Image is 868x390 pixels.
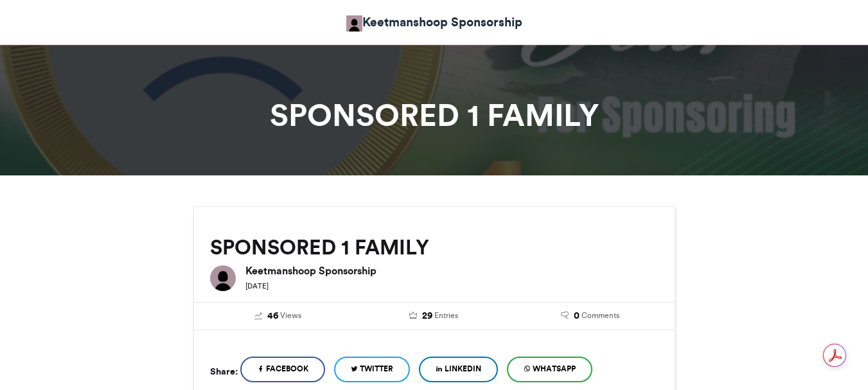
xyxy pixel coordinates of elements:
span: Entries [434,310,458,321]
span: Comments [581,310,619,321]
span: Facebook [266,363,308,375]
img: Keetmanshoop Sponsorship [210,265,236,291]
img: Keetmanshoop Sponsorship [346,15,362,31]
span: LinkedIn [445,363,481,375]
a: WhatsApp [507,357,592,382]
h1: SPONSORED 1 FAMILY [78,100,791,130]
a: Keetmanshoop Sponsorship [346,13,522,31]
span: WhatsApp [533,363,576,375]
span: Views [280,310,301,321]
a: Facebook [240,357,325,382]
h2: SPONSORED 1 FAMILY [210,236,659,259]
h6: Keetmanshoop Sponsorship [245,265,659,276]
a: 0 Comments [522,309,659,323]
span: 46 [267,309,278,323]
a: Twitter [334,357,410,382]
a: 46 Views [210,309,347,323]
span: 29 [422,309,432,323]
span: 0 [574,309,580,323]
span: Twitter [360,363,393,375]
h5: Share: [210,363,238,380]
a: LinkedIn [419,357,498,382]
small: [DATE] [245,281,269,290]
a: 29 Entries [366,309,502,323]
